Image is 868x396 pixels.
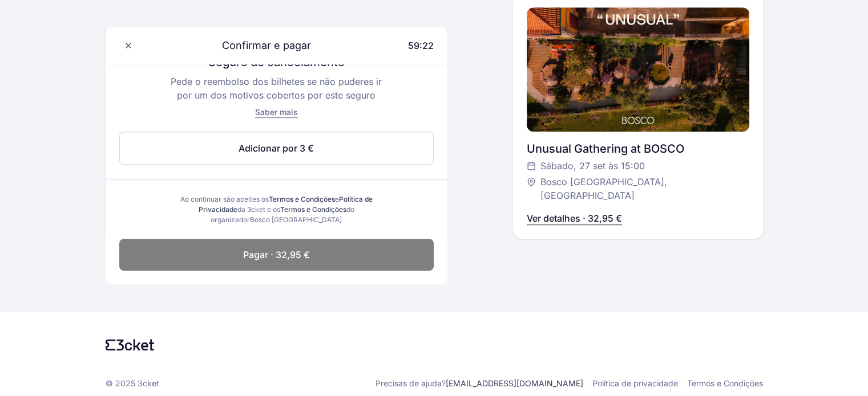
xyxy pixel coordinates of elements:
[169,194,383,225] div: Ao continuar são aceites os e da 3cket e os do organizador
[119,239,434,271] button: Pagar · 32,95 €
[119,132,434,165] button: Adicionar por 3 €
[540,175,738,202] span: Bosco [GEOGRAPHIC_DATA], [GEOGRAPHIC_DATA]
[280,205,346,214] a: Termos e Condições
[527,141,749,157] div: Unusual Gathering at BOSCO
[250,215,342,224] span: Bosco [GEOGRAPHIC_DATA]
[540,159,645,173] span: Sábado, 27 set às 15:00
[527,211,622,225] p: Ver detalhes · 32,95 €
[269,195,335,203] a: Termos e Condições
[592,378,678,389] a: Política de privacidade
[106,378,159,389] p: © 2025 3cket
[239,141,314,155] span: Adicionar por 3 €
[446,378,583,388] a: [EMAIL_ADDRESS][DOMAIN_NAME]
[255,107,298,117] span: Saber mais
[687,378,763,389] a: Termos e Condições
[376,378,583,389] p: Precisas de ajuda?
[408,40,434,51] span: 59:22
[208,38,311,54] span: Confirmar e pagar
[167,75,386,102] p: Pede o reembolso dos bilhetes se não puderes ir por um dos motivos cobertos por este seguro
[243,248,310,262] span: Pagar · 32,95 €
